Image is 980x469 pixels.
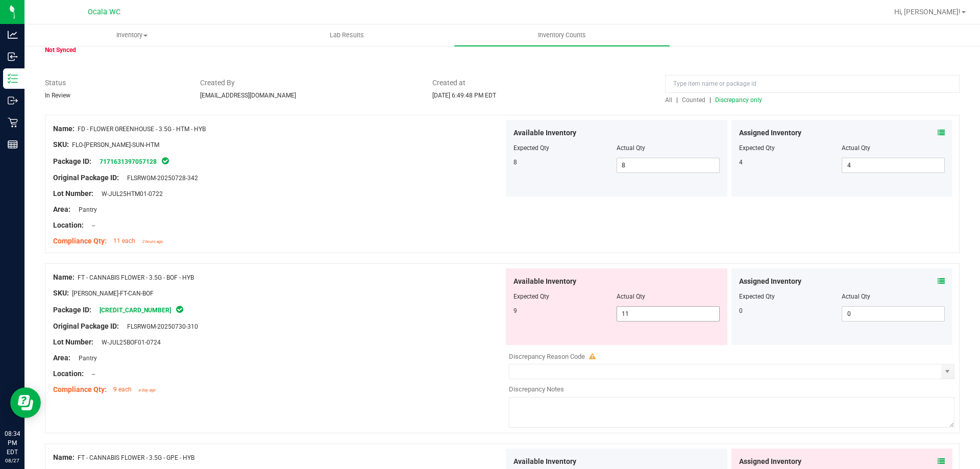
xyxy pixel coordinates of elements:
span: 9 [513,307,517,314]
a: [CREDIT_CARD_NUMBER] [100,307,171,314]
input: Type item name or package id [665,75,960,93]
span: 11 each [113,237,135,244]
span: FLSRWGM-20250728-342 [122,175,198,182]
inline-svg: Inbound [8,52,18,62]
p: 08/27 [5,457,20,464]
span: Discrepancy only [715,96,762,104]
span: FT - CANNABIS FLOWER - 3.5G - BOF - HYB [78,274,194,281]
a: Inventory [24,24,239,46]
span: Lot Number: [53,189,93,198]
div: Actual Qty [842,143,945,153]
span: Original Package ID: [53,322,119,330]
inline-svg: Analytics [8,30,18,40]
span: Area: [53,205,70,213]
span: Name: [53,453,75,461]
span: FLO-[PERSON_NAME]-SUN-HTM [72,141,159,149]
span: W-JUL25HTM01-0722 [96,190,163,198]
span: Pantry [73,206,97,213]
span: Lab Results [316,31,378,40]
a: 7171631397057128 [100,158,157,165]
span: Actual Qty [617,144,645,152]
span: [PERSON_NAME]-FT-CAN-BOF [72,290,154,297]
span: FLSRWGM-20250730-310 [122,323,198,330]
div: Expected Qty [739,143,842,153]
div: Actual Qty [842,292,945,301]
span: a day ago [138,388,156,392]
a: Inventory Counts [454,24,669,46]
span: Area: [53,354,70,362]
span: SKU: [53,289,69,297]
span: [DATE] 6:49:48 PM EDT [432,92,496,99]
span: In Sync [161,156,170,166]
span: FD - FLOWER GREENHOUSE - 3.5G - HTM - HYB [78,126,206,133]
span: Assigned Inventory [739,456,801,467]
span: -- [87,371,95,378]
span: FT - CANNABIS FLOWER - 3.5G - GPE - HYB [78,454,194,461]
span: Compliance Qty: [53,385,107,393]
a: Discrepancy only [713,96,762,104]
span: Expected Qty [513,144,549,152]
input: 4 [842,158,944,172]
span: Inventory [25,31,239,40]
span: select [941,364,954,379]
span: In Sync [175,304,184,314]
span: 2 hours ago [142,239,163,244]
div: 0 [739,306,842,315]
input: 11 [617,307,719,321]
span: Created at [432,78,650,88]
span: Inventory Counts [524,31,600,40]
inline-svg: Reports [8,139,18,150]
span: Hi, [PERSON_NAME]! [894,8,961,16]
span: Status [45,78,185,88]
inline-svg: Retail [8,117,18,128]
span: W-JUL25BOF01-0724 [96,339,161,346]
span: 8 [513,159,517,166]
span: All [665,96,672,104]
span: Package ID: [53,306,91,314]
input: 0 [842,307,944,321]
p: 08:34 PM EDT [5,429,20,457]
div: Expected Qty [739,292,842,301]
span: Expected Qty [513,293,549,300]
span: Package ID: [53,157,91,165]
a: All [665,96,676,104]
span: Available Inventory [513,456,576,467]
span: 9 each [113,386,132,393]
span: Name: [53,273,75,281]
div: 4 [739,158,842,167]
span: Location: [53,369,84,378]
span: Assigned Inventory [739,128,801,138]
iframe: Resource center [10,387,41,418]
span: Actual Qty [617,293,645,300]
span: Created By [200,78,418,88]
span: Original Package ID: [53,174,119,182]
span: Pantry [73,355,97,362]
a: Counted [679,96,709,104]
span: Available Inventory [513,276,576,287]
span: Compliance Qty: [53,237,107,245]
span: [EMAIL_ADDRESS][DOMAIN_NAME] [200,92,296,99]
span: Location: [53,221,84,229]
inline-svg: Inventory [8,73,18,84]
span: Discrepancy Reason Code [509,353,585,360]
span: Not Synced [45,46,76,54]
span: Lot Number: [53,338,93,346]
input: 8 [617,158,719,172]
span: | [709,96,711,104]
span: Ocala WC [88,8,120,16]
span: Assigned Inventory [739,276,801,287]
span: | [676,96,678,104]
span: Name: [53,125,75,133]
div: Discrepancy Notes [509,384,954,394]
span: In Review [45,92,70,99]
a: Lab Results [239,24,454,46]
span: -- [87,222,95,229]
inline-svg: Outbound [8,95,18,106]
span: Counted [682,96,705,104]
span: SKU: [53,140,69,149]
span: Available Inventory [513,128,576,138]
